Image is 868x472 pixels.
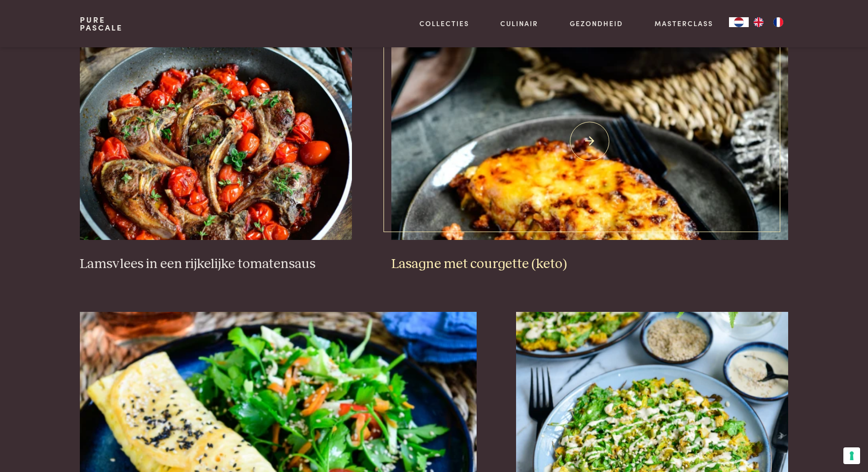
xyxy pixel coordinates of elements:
[80,16,123,32] a: PurePascale
[391,43,788,240] img: Lasagne met courgette (keto)
[768,17,788,27] a: FR
[391,43,788,272] a: Lasagne met courgette (keto) Lasagne met courgette (keto)
[749,17,788,27] ul: Language list
[80,43,352,240] img: Lamsvlees in een rijkelijke tomatensaus
[843,447,860,464] button: Uw voorkeuren voor toestemming voor trackingtechnologieën
[729,17,788,27] aside: Language selected: Nederlands
[500,18,538,29] a: Culinair
[80,256,352,273] h3: Lamsvlees in een rijkelijke tomatensaus
[419,18,469,29] a: Collecties
[729,17,749,27] a: NL
[391,256,788,273] h3: Lasagne met courgette (keto)
[80,43,352,272] a: Lamsvlees in een rijkelijke tomatensaus Lamsvlees in een rijkelijke tomatensaus
[729,17,749,27] div: Language
[655,18,713,29] a: Masterclass
[570,18,623,29] a: Gezondheid
[749,17,768,27] a: EN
